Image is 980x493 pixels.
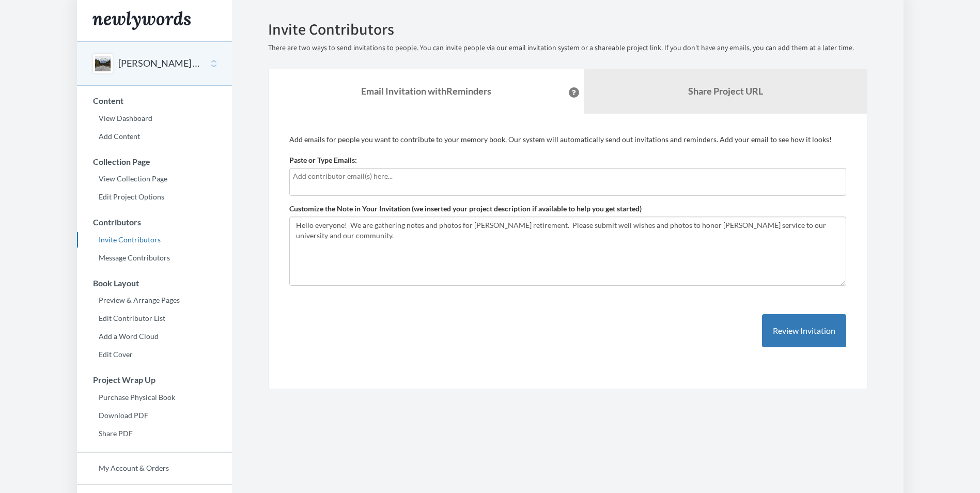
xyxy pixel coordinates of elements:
[77,375,232,384] h3: Project Wrap Up
[77,408,232,423] a: Download PDF
[77,129,232,144] a: Add Content
[77,311,232,326] a: Edit Contributor List
[77,426,232,441] a: Share PDF
[293,171,843,182] input: Add contributor email(s) here...
[289,134,846,145] p: Add emails for people you want to contribute to your memory book. Our system will automatically s...
[77,292,232,308] a: Preview & Arrange Pages
[77,96,232,105] h3: Content
[289,204,642,214] label: Customize the Note in Your Invitation (we inserted your project description if available to help ...
[77,460,232,476] a: My Account & Orders
[77,347,232,362] a: Edit Cover
[77,189,232,205] a: Edit Project Options
[77,171,232,187] a: View Collection Page
[77,279,232,288] h3: Book Layout
[118,57,202,70] button: [PERSON_NAME] Retirement
[92,11,191,30] img: Newlywords logo
[77,390,232,405] a: Purchase Physical Book
[688,85,763,97] b: Share Project URL
[361,85,491,97] strong: Email Invitation with Reminders
[268,43,867,53] p: There are two ways to send invitations to people. You can invite people via our email invitation ...
[289,155,357,165] label: Paste or Type Emails:
[77,218,232,227] h3: Contributors
[77,329,232,344] a: Add a Word Cloud
[762,314,846,348] button: Review Invitation
[77,232,232,248] a: Invite Contributors
[77,111,232,126] a: View Dashboard
[289,217,846,286] textarea: Hello everyone! We are gathering notes and photos for [PERSON_NAME] retirement. Please submit wel...
[268,21,867,38] h2: Invite Contributors
[77,157,232,166] h3: Collection Page
[77,250,232,266] a: Message Contributors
